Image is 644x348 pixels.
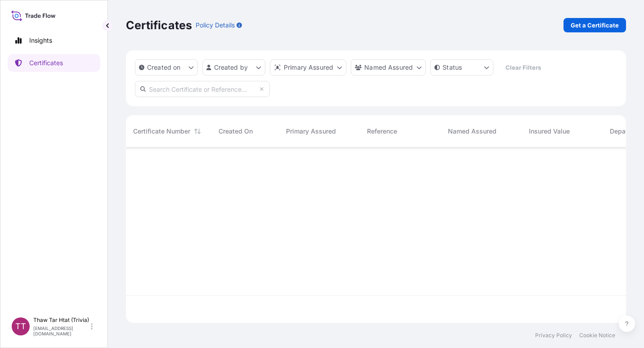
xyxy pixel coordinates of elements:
a: Cookie Notice [579,332,615,339]
a: Privacy Policy [535,332,572,339]
button: Sort [192,126,203,137]
button: cargoOwner Filter options [351,59,426,76]
p: Created on [147,63,181,72]
p: Certificates [126,18,192,32]
button: distributor Filter options [270,59,346,76]
span: Certificate Number [133,127,190,136]
span: Reference [367,127,397,136]
p: Created by [214,63,248,72]
p: Thaw Tar Htat (Trivia) [33,317,89,324]
p: [EMAIL_ADDRESS][DOMAIN_NAME] [33,326,89,336]
a: Insights [8,31,100,49]
p: Primary Assured [284,63,333,72]
p: Policy Details [196,21,235,30]
span: Named Assured [448,127,496,136]
span: Primary Assured [286,127,336,136]
span: Insured Value [529,127,570,136]
p: Named Assured [364,63,413,72]
span: Created On [219,127,253,136]
p: Insights [29,36,52,45]
input: Search Certificate or Reference... [135,81,270,97]
p: Clear Filters [505,63,541,72]
a: Certificates [8,54,100,72]
span: Departure [610,127,640,136]
a: Get a Certificate [563,18,626,32]
button: Clear Filters [498,60,548,75]
span: TT [15,322,26,331]
button: createdBy Filter options [202,59,265,76]
button: createdOn Filter options [135,59,198,76]
p: Certificates [29,58,63,67]
p: Status [443,63,462,72]
button: certificateStatus Filter options [430,59,493,76]
p: Get a Certificate [571,21,619,30]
